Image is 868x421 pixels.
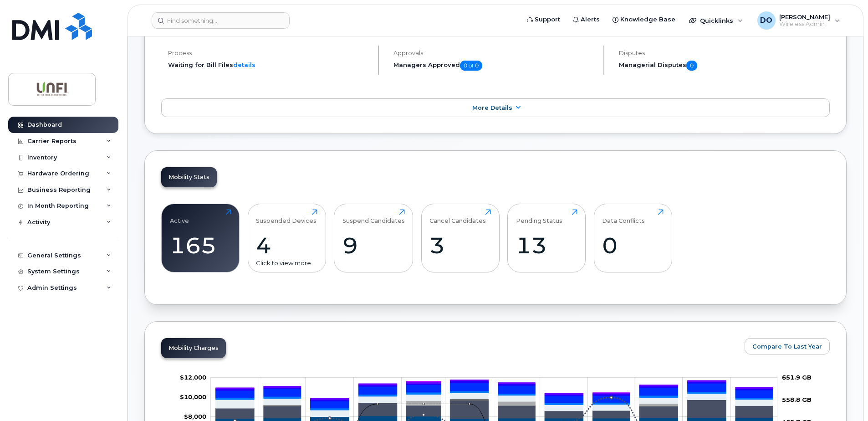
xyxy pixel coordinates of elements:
span: Knowledge Base [620,15,675,24]
div: 0 [602,232,664,259]
span: More Details [472,104,512,111]
div: 3 [429,232,491,259]
div: Suspend Candidates [342,209,405,224]
span: DO [760,15,772,26]
div: Cancel Candidates [429,209,486,224]
div: 4 [256,232,317,259]
span: Compare To Last Year [752,342,822,351]
tspan: 558.8 GB [782,396,812,403]
h4: Approvals [393,50,596,56]
div: 13 [516,232,577,259]
input: Find something... [152,12,290,29]
g: Roaming [216,400,773,419]
button: Compare To Last Year [745,338,830,354]
span: Quicklinks [700,17,733,24]
h5: Managerial Disputes [619,61,830,71]
h4: Disputes [619,50,830,56]
div: Click to view more [256,259,317,267]
a: Pending Status13 [516,209,577,267]
div: 165 [170,232,231,259]
a: details [233,61,255,68]
a: Active165 [170,209,231,267]
a: Knowledge Base [606,10,682,29]
h4: Process [168,50,370,56]
a: Cancel Candidates3 [429,209,491,267]
div: Suspended Devices [256,209,317,224]
tspan: $10,000 [180,393,206,400]
span: Support [535,15,560,24]
g: $0 [180,374,206,381]
div: Quicklinks [683,11,749,30]
tspan: $12,000 [180,374,206,381]
span: 0 [686,61,697,71]
div: Don O'Carroll [751,11,846,30]
span: Wireless Admin [779,21,830,28]
a: Alerts [567,10,606,29]
div: Pending Status [516,209,562,224]
a: Suspend Candidates9 [342,209,405,267]
a: Suspended Devices4Click to view more [256,209,317,267]
tspan: 651.9 GB [782,374,812,381]
div: Data Conflicts [602,209,645,224]
div: Active [170,209,189,224]
a: Data Conflicts0 [602,209,664,267]
span: 0 of 0 [460,61,482,71]
div: 9 [342,232,405,259]
span: Alerts [581,15,600,24]
g: Features [216,393,773,416]
h5: Managers Approved [393,61,596,71]
li: Waiting for Bill Files [168,61,370,69]
g: $0 [180,393,206,400]
tspan: $8,000 [184,413,206,420]
g: HST [216,383,773,408]
g: $0 [184,413,206,420]
iframe: Messenger Launcher [828,381,861,414]
span: [PERSON_NAME] [779,13,830,21]
a: Support [521,10,567,29]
